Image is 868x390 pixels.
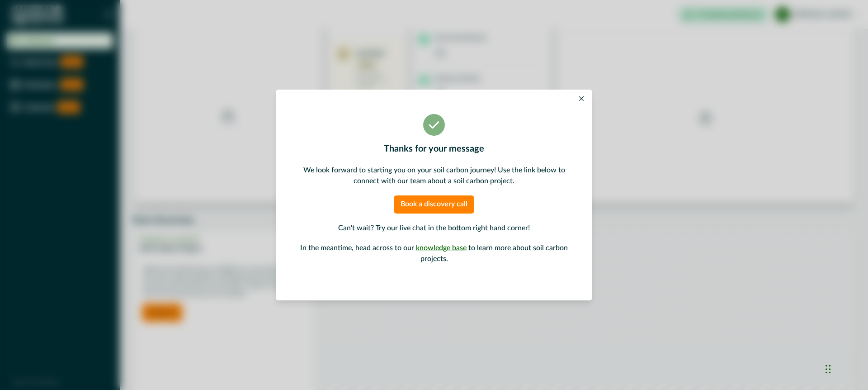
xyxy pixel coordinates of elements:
button: Book a discovery call [394,195,474,214]
div: Drag [826,356,831,383]
p: Can't wait? Try our live chat in the bottom right hand corner! [296,223,572,233]
p: Thanks for your message [296,142,572,156]
p: In the meantime, head across to our to learn more about soil carbon projects. [296,243,572,264]
a: knowledge base [416,244,467,252]
button: Close [576,93,587,104]
iframe: Chat Widget [823,347,868,390]
p: We look forward to starting you on your soil carbon journey! Use the link below to connect with o... [296,165,572,186]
